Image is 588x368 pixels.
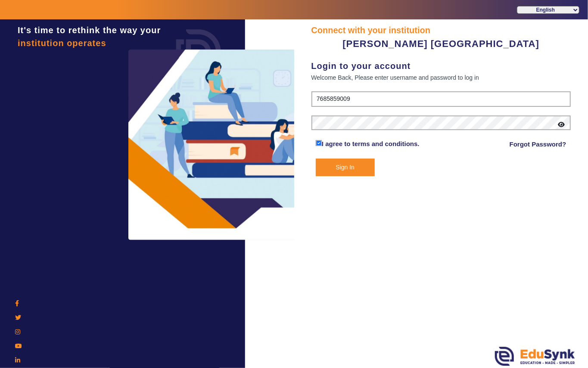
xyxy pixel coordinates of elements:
[311,72,571,83] div: Welcome Back, Please enter username and password to log in
[311,91,571,107] input: User Name
[311,24,571,37] div: Connect with your institution
[18,38,106,48] span: institution operates
[316,159,375,176] button: Sign In
[322,140,420,147] a: I agree to terms and conditions.
[311,37,571,51] div: [PERSON_NAME] [GEOGRAPHIC_DATA]
[128,50,309,240] img: login3.png
[495,347,575,366] img: edusynk.png
[166,19,231,84] img: login.png
[311,59,571,72] div: Login to your account
[18,25,161,35] span: It's time to rethink the way your
[510,139,566,150] a: Forgot Password?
